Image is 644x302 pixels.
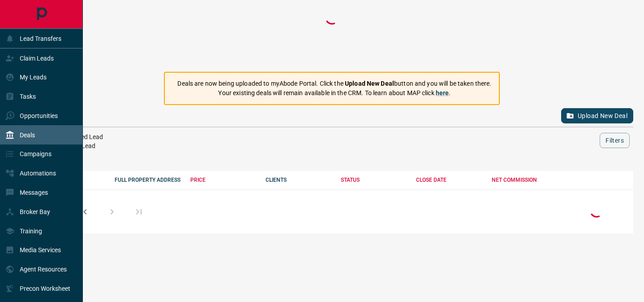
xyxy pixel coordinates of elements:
div: CLOSE DATE [416,177,482,183]
div: Loading [588,202,605,221]
p: Your existing deals will remain available in the CRM. To learn about MAP click . [177,88,491,98]
div: PRICE [190,177,257,183]
div: NET COMMISSION [492,177,558,183]
div: FULL PROPERTY ADDRESS [115,177,181,183]
strong: Upload New Deal [345,80,394,87]
div: CLIENTS [266,177,332,183]
p: Deals are now being uploaded to myAbode Portal. Click the button and you will be taken there. [177,79,491,88]
button: Filters [600,133,630,148]
div: Loading [323,9,341,63]
button: Upload New Deal [561,108,633,123]
a: here [436,89,449,96]
div: STATUS [341,177,407,183]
